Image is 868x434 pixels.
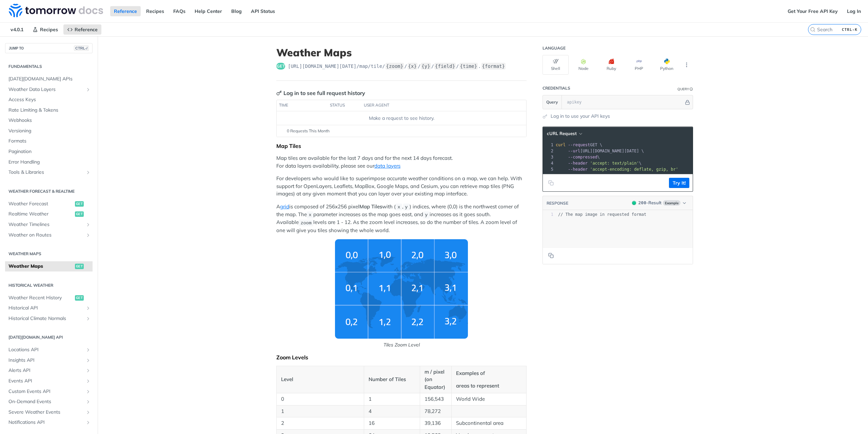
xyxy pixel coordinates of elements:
[75,201,84,207] span: get
[276,89,365,97] div: Log in to see full request history
[74,45,89,51] span: CTRL-/
[556,161,642,166] span: \
[456,370,522,377] p: Examples of
[543,212,553,218] div: 1
[677,87,693,92] div: QueryInformation
[8,107,91,114] span: Rate Limiting & Tokens
[5,84,93,95] a: Weather Data LayersShow subpages for Weather Data Layers
[481,63,506,70] label: {format}
[8,388,84,395] span: Custom Events API
[386,63,404,70] label: {zoom}
[29,24,62,35] a: Recipes
[85,347,91,353] button: Show subpages for Locations API
[279,115,524,122] div: Make a request to see history.
[542,45,566,51] div: Language
[543,148,554,154] div: 2
[456,419,522,427] p: Subcontinental area
[142,6,168,16] a: Recipes
[8,201,73,207] span: Weather Forecast
[5,293,93,303] a: Weather Recent Historyget
[784,6,842,16] a: Get Your Free API Key
[556,143,566,147] span: curl
[276,203,527,234] p: A is composed of 256x256 pixel with ( , ) indices, where (0,0) is the northwest corner of the map...
[840,26,859,33] kbd: CTRL-K
[547,131,577,136] span: cURL Request
[677,87,689,92] div: Query
[682,60,692,70] button: More Languages
[276,354,527,361] div: Zoom Levels
[8,409,84,416] span: Severe Weather Events
[5,355,93,365] a: Insights APIShow subpages for Insights API
[456,395,522,403] p: World Wide
[85,368,91,373] button: Show subpages for Alerts API
[397,205,400,210] span: x
[5,334,93,340] h2: [DATE][DOMAIN_NAME] API
[359,203,382,210] strong: Map Tiles
[663,200,680,206] span: Example
[425,419,447,427] p: 39,136
[276,63,285,70] span: get
[551,113,610,120] a: Log in to use your API keys
[632,201,636,205] span: 200
[8,232,84,239] span: Weather on Routes
[276,46,527,59] h1: Weather Maps
[542,55,569,75] button: Shell
[542,86,570,91] div: Credentials
[85,222,91,227] button: Show subpages for Weather Timelines
[425,368,447,391] p: m / pixel (on Equator)
[85,87,91,92] button: Show subpages for Weather Data Layers
[170,6,189,16] a: FAQs
[8,159,91,166] span: Error Handling
[546,99,558,105] span: Query
[300,220,311,225] span: zoom
[568,155,597,159] span: --compressed
[546,200,569,207] button: RESPONSE
[75,295,84,301] span: get
[85,305,91,311] button: Show subpages for Historical API
[568,143,590,147] span: --request
[281,376,359,383] p: Level
[5,251,93,257] h2: Weather Maps
[281,419,359,427] p: 2
[85,378,91,384] button: Show subpages for Events API
[5,157,93,167] a: Error Handling
[5,63,93,70] h2: Fundamentals
[8,76,91,82] span: [DATE][DOMAIN_NAME] APIs
[5,282,93,288] h2: Historical Weather
[328,100,361,111] th: status
[5,314,93,324] a: Historical Climate NormalsShow subpages for Historical Climate Normals
[5,43,93,53] button: JUMP TOCTRL-/
[75,211,84,217] span: get
[281,408,359,415] p: 1
[568,161,588,166] span: --header
[85,389,91,394] button: Show subpages for Custom Events API
[5,417,93,428] a: Notifications APIShow subpages for Notifications API
[5,220,93,230] a: Weather TimelinesShow subpages for Weather Timelines
[810,27,815,32] svg: Search
[598,55,624,75] button: Ruby
[684,62,690,68] svg: More ellipsis
[8,295,73,301] span: Weather Recent History
[408,63,417,70] label: {x}
[421,63,431,70] label: {y}
[456,382,522,390] p: areas to represent
[5,386,93,397] a: Custom Events APIShow subpages for Custom Events API
[5,345,93,355] a: Locations APIShow subpages for Locations API
[228,6,245,16] a: Blog
[369,395,415,403] p: 1
[543,166,554,172] div: 5
[8,221,84,228] span: Weather Timelines
[5,136,93,146] a: Formats
[40,26,58,33] span: Recipes
[543,154,554,160] div: 3
[281,395,359,403] p: 0
[684,99,691,106] button: Hide
[8,263,73,270] span: Weather Maps
[434,63,456,70] label: {field}
[8,357,84,364] span: Insights API
[8,169,84,176] span: Tools & Libraries
[8,128,91,134] span: Versioning
[276,90,282,96] svg: Key
[570,55,596,75] button: Node
[669,178,689,188] button: Try It!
